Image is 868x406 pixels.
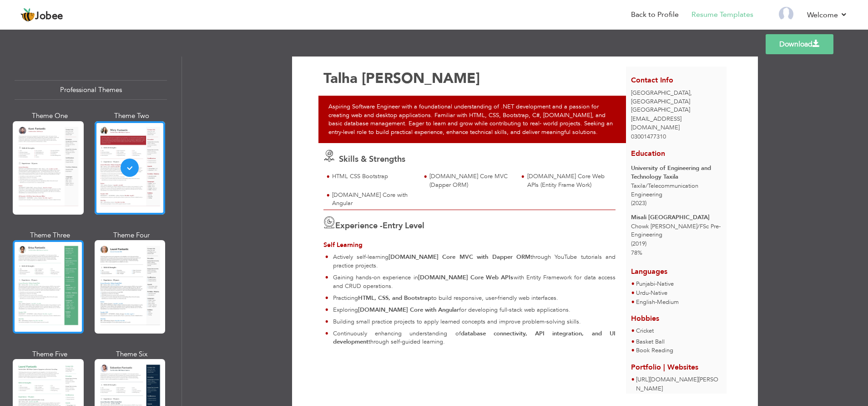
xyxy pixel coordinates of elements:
span: Self Learning [323,241,363,249]
span: Chowk [PERSON_NAME] FSc Pre-Engineering [631,222,721,239]
span: Experience - [335,220,383,231]
p: Actively self-learning through YouTube tutorials and practice projects. [333,253,616,270]
p: Continuously enhancing understanding of through self-guided learning. [333,329,616,346]
div: Theme Four [96,231,167,240]
div: [DOMAIN_NAME] Core MVC (Dapper ORM) [429,172,513,189]
span: - [655,280,657,288]
p: Gaining hands-on experience in with Entity Framework for data access and CRUD operations. [333,273,616,290]
span: English [636,298,655,306]
span: Cricket [636,327,654,335]
span: Taxila Telecommunication Engineering [631,182,698,199]
span: [PERSON_NAME] [362,69,480,88]
a: [URL][DOMAIN_NAME][PERSON_NAME] [636,375,718,393]
strong: database connectivity, API integration, and UI development [333,329,616,346]
p: Practicing to build responsive, user-friendly web interfaces. [333,294,616,303]
li: Native [636,289,679,298]
div: Professional Themes [15,80,167,100]
div: Theme Five [15,349,86,359]
strong: [DOMAIN_NAME] Core with Angular [358,306,459,314]
div: [GEOGRAPHIC_DATA] [626,89,727,114]
span: Contact Info [631,75,673,85]
p: Exploring for developing full-stack web applications. [333,306,616,314]
span: - [649,289,651,297]
a: Download [766,34,833,54]
span: Languages [631,260,667,277]
label: Entry Level [383,220,424,232]
a: Resume Templates [691,10,753,20]
span: Portfolio | Websites [631,362,698,372]
div: Misali [GEOGRAPHIC_DATA] [631,213,722,222]
a: Jobee [20,8,63,22]
span: / [646,182,648,190]
span: Punjabi [636,280,655,288]
li: Native [636,280,674,289]
span: [GEOGRAPHIC_DATA] [631,106,690,114]
span: Jobee [35,11,63,21]
li: Medium [636,298,679,307]
span: , [690,89,692,97]
p: Building small practice projects to apply learned concepts and improve problem-solving skills. [333,318,616,326]
strong: [DOMAIN_NAME] Core Web APIs [418,273,514,282]
div: University of Engineering and Technology Taxila [631,164,722,181]
span: Basket Ball [636,338,665,346]
a: Welcome [807,10,848,21]
span: (2019) [631,240,646,248]
span: 03001477310 [631,133,666,141]
span: [EMAIL_ADDRESS][DOMAIN_NAME] [631,115,681,132]
div: [DOMAIN_NAME] Core with Angular [332,191,415,208]
div: HTML CSS Bootstrap [332,172,415,181]
span: Talha [323,69,358,88]
div: Theme Three [15,231,86,240]
span: Education [631,149,665,159]
img: jobee.io [20,8,35,22]
div: Theme Two [96,111,167,121]
a: Back to Profile [631,10,679,20]
strong: [DOMAIN_NAME] Core MVC with Dapper ORM [389,253,530,261]
span: / [697,222,700,231]
img: Profile Img [779,7,793,21]
span: 78% [631,249,642,257]
div: Aspiring Software Engineer with a foundational understanding of .NET development and a passion fo... [318,96,631,143]
div: Theme One [15,111,86,121]
span: Book Reading [636,346,673,355]
div: Theme Six [96,349,167,359]
span: Hobbies [631,313,659,324]
span: (2023) [631,199,646,207]
strong: HTML, CSS, and Bootstrap [358,294,431,302]
span: [GEOGRAPHIC_DATA] [631,89,690,97]
span: - [655,298,657,306]
div: [DOMAIN_NAME] Core Web APIs (Entity Frame Work) [527,172,611,189]
span: Skills & Strengths [339,154,405,165]
span: Urdu [636,289,649,297]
